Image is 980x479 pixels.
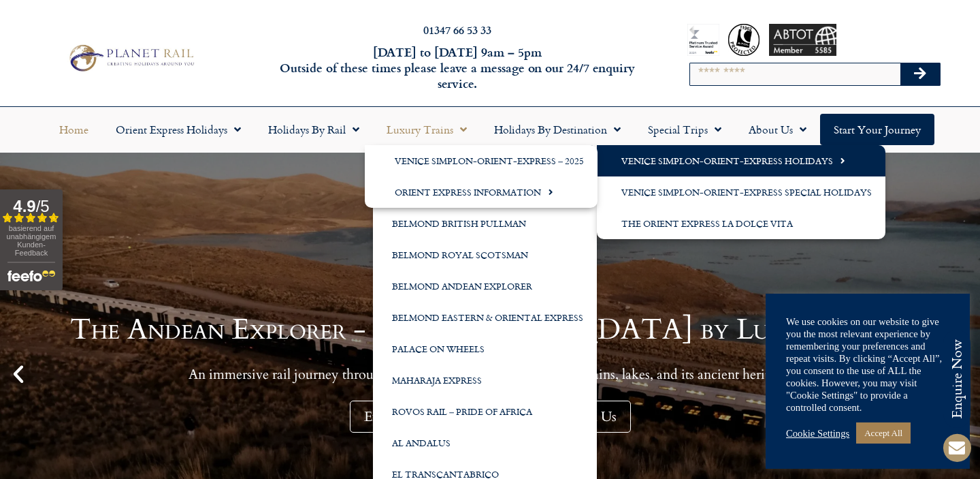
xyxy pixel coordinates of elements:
a: Rovos Rail – Pride of Africa [373,396,597,427]
a: 01347 66 53 33 [423,22,491,37]
a: Venice Simplon-Orient-Express – 2025 [365,145,598,176]
a: Holidays by Destination [480,114,634,145]
a: Start your Journey [820,114,934,145]
a: Holidays by Rail [255,114,373,145]
a: Venice Simplon-Orient-Express Holidays [597,145,885,176]
a: Home [46,114,102,145]
div: Previous slide [7,362,30,386]
ul: Orient Express [597,145,885,239]
a: Al Andalus [373,427,597,459]
h1: The Andean Explorer - [GEOGRAPHIC_DATA] by Luxury Train [70,315,911,344]
h6: [DATE] to [DATE] 9am – 5pm Outside of these times please leave a message on our 24/7 enquiry serv... [265,44,650,92]
a: The Orient Express La Dolce Vita [597,208,885,239]
a: Special Trips [634,114,735,145]
a: About Us [735,114,820,145]
a: Maharaja Express [373,365,597,396]
ul: Venice Simplon-Orient-Express Holidays [365,145,598,208]
a: Venice Simplon-Orient-Express Special Holidays [597,176,885,208]
div: We use cookies on our website to give you the most relevant experience by remembering your prefer... [786,315,949,414]
a: Belmond Royal Scotsman [373,239,597,271]
p: An immersive rail journey through [GEOGRAPHIC_DATA]’s mountains, lakes, and its ancient heritage. [70,366,911,383]
a: Belmond Andean Explorer [373,271,597,302]
img: Planet Rail Train Holidays Logo [64,42,198,74]
button: Search [900,63,940,85]
a: Luxury Trains [373,114,480,145]
nav: Menu [7,114,973,145]
a: Palace on Wheels [373,333,597,365]
a: Orient Express Holidays [102,114,255,145]
a: Belmond Eastern & Oriental Express [373,302,597,333]
a: Cookie Settings [786,427,849,439]
a: Accept All [856,422,911,444]
a: Belmond British Pullman [373,208,597,239]
a: Orient Express Information [365,176,598,208]
a: Explore [GEOGRAPHIC_DATA] With Us [350,401,631,433]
